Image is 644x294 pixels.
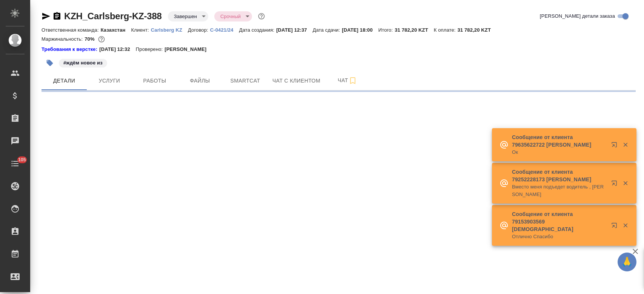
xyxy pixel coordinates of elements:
[378,27,395,33] p: Итого:
[64,11,162,21] a: KZH_Carlsberg-KZ-388
[512,210,606,233] p: Сообщение от клиента 79153903569 [DEMOGRAPHIC_DATA]
[101,27,131,33] p: Казахстан
[41,12,51,21] button: Скопировать ссылку для ЯМессенджера
[97,34,106,44] button: 1257.76 RUB;
[512,133,606,149] p: Сообщение от клиента 79635622722 [PERSON_NAME]
[512,168,606,183] p: Сообщение от клиента 79252228173 [PERSON_NAME]
[210,27,239,33] p: С-0421/24
[618,222,633,229] button: Закрыть
[52,12,61,21] button: Скопировать ссылку
[210,26,239,33] a: С-0421/24
[14,156,31,164] span: 105
[46,76,82,86] span: Детали
[348,76,357,85] svg: Подписаться
[618,180,633,187] button: Закрыть
[218,13,243,20] button: Срочный
[41,46,99,53] a: Требования к верстке:
[41,46,99,53] div: Нажми, чтобы открыть папку с инструкцией
[540,12,615,20] span: [PERSON_NAME] детали заказа
[131,27,151,33] p: Клиент:
[151,27,188,33] p: Carlsberg KZ
[58,59,108,66] span: ждём новое из
[434,27,458,33] p: К оплате:
[618,141,633,148] button: Закрыть
[329,76,366,85] span: Чат
[188,27,210,33] p: Договор:
[342,27,378,33] p: [DATE] 18:00
[257,11,266,21] button: Доп статусы указывают на важность/срочность заказа
[239,27,276,33] p: Дата создания:
[85,36,96,42] p: 70%
[607,218,625,236] button: Открыть в новой вкладке
[91,76,128,86] span: Услуги
[136,46,165,53] p: Проверено:
[512,233,606,240] p: Отлично Спасибо
[512,149,606,156] p: Ок
[137,76,173,86] span: Работы
[512,183,606,198] p: Вместо меня подъедет водитель , [PERSON_NAME]
[164,46,212,53] p: [PERSON_NAME]
[214,11,252,21] div: Завершен
[607,137,625,155] button: Открыть в новой вкладке
[41,36,85,42] p: Маржинальность:
[172,13,199,20] button: Завершен
[41,55,58,71] button: Добавить тэг
[41,27,101,33] p: Ответственная команда:
[182,76,218,86] span: Файлы
[272,76,320,86] span: Чат с клиентом
[395,27,434,33] p: 31 782,20 KZT
[313,27,342,33] p: Дата сдачи:
[168,11,208,21] div: Завершен
[63,59,103,67] p: #ждём новое из
[276,27,313,33] p: [DATE] 12:37
[607,176,625,194] button: Открыть в новой вкладке
[2,154,28,173] a: 105
[457,27,496,33] p: 31 782,20 KZT
[99,46,136,53] p: [DATE] 12:32
[151,26,188,33] a: Carlsberg KZ
[227,76,263,86] span: Smartcat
